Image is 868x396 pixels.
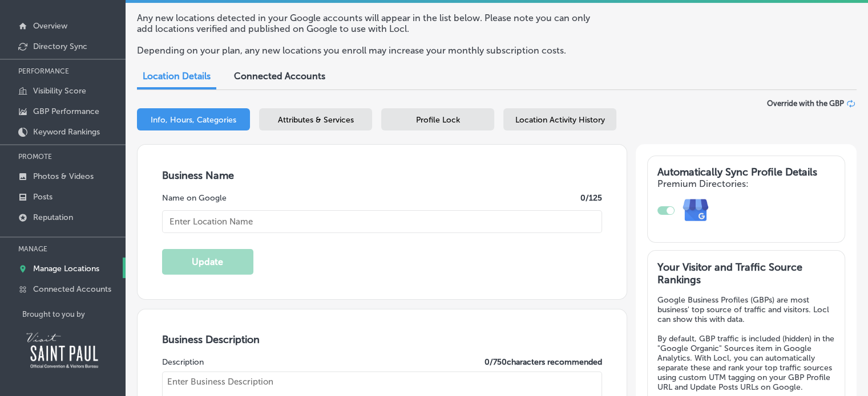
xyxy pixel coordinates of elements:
span: Location Activity History [515,115,605,125]
p: Overview [33,21,67,31]
p: Visibility Score [33,86,86,96]
h3: Business Name [162,169,602,182]
p: GBP Performance [33,107,99,116]
img: Visit Saint Paul [22,328,102,372]
img: e7ababfa220611ac49bdb491a11684a6.png [675,189,717,232]
p: Depending on your plan, any new locations you enroll may increase your monthly subscription costs. [137,45,605,56]
p: Brought to you by [22,310,126,319]
label: 0 / 750 characters recommended [485,357,602,367]
p: Photos & Videos [33,172,94,181]
span: Profile Lock [416,115,460,125]
label: Description [162,357,204,367]
h3: Business Description [162,333,602,346]
span: Connected Accounts [234,71,325,81]
p: Manage Locations [33,264,99,273]
h4: Premium Directories: [657,178,835,189]
p: Any new locations detected in your Google accounts will appear in the list below. Please note you... [137,13,605,34]
span: Attributes & Services [278,115,354,125]
h3: Automatically Sync Profile Details [657,166,835,178]
p: Reputation [33,213,73,222]
p: By default, GBP traffic is included (hidden) in the "Google Organic" Sources item in Google Analy... [657,334,835,392]
p: Connected Accounts [33,284,111,294]
h3: Your Visitor and Traffic Source Rankings [657,261,835,286]
input: Enter Location Name [162,210,602,233]
span: Override with the GBP [767,99,844,108]
span: Location Details [143,71,211,81]
p: Google Business Profiles (GBPs) are most business' top source of traffic and visitors. Locl can s... [657,295,835,324]
label: 0 /125 [580,193,602,203]
span: Info, Hours, Categories [151,115,236,125]
p: Directory Sync [33,42,87,51]
label: Name on Google [162,193,227,203]
p: Keyword Rankings [33,127,100,137]
button: Update [162,249,253,275]
p: Posts [33,192,53,202]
